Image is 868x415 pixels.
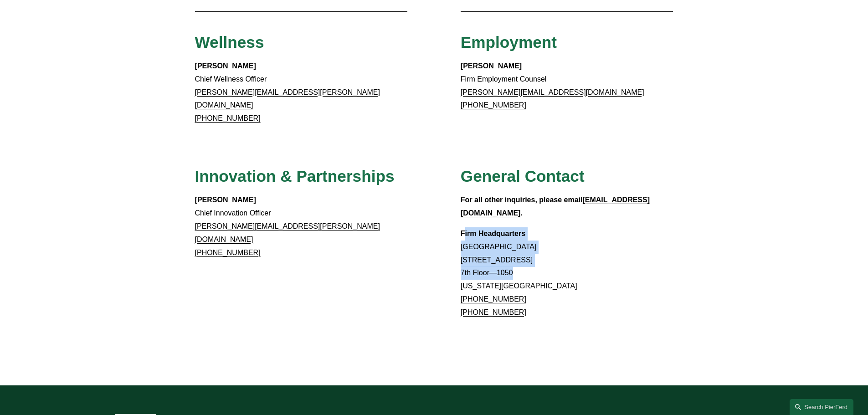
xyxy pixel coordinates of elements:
strong: Firm Headquarters [461,230,525,237]
a: [PHONE_NUMBER] [461,101,526,109]
a: Search this site [790,399,853,415]
strong: [PERSON_NAME] [461,62,522,70]
a: [PHONE_NUMBER] [195,114,261,122]
strong: . [520,209,522,217]
a: [PERSON_NAME][EMAIL_ADDRESS][DOMAIN_NAME] [461,88,644,96]
strong: [PERSON_NAME] [195,196,256,204]
p: Chief Innovation Officer [195,194,408,259]
a: [PHONE_NUMBER] [461,308,526,316]
span: Innovation & Partnerships [195,167,395,185]
strong: [PERSON_NAME] [195,62,256,70]
a: [PERSON_NAME][EMAIL_ADDRESS][PERSON_NAME][DOMAIN_NAME] [195,222,380,243]
p: [GEOGRAPHIC_DATA] [STREET_ADDRESS] 7th Floor—1050 [US_STATE][GEOGRAPHIC_DATA] [461,227,673,319]
p: Chief Wellness Officer [195,60,408,125]
span: General Contact [461,167,585,185]
a: [PHONE_NUMBER] [461,295,526,303]
span: Wellness [195,33,264,51]
a: [PHONE_NUMBER] [195,249,261,256]
span: Employment [461,33,557,51]
a: [PERSON_NAME][EMAIL_ADDRESS][PERSON_NAME][DOMAIN_NAME] [195,88,380,109]
p: Firm Employment Counsel [461,60,673,112]
strong: For all other inquiries, please email [461,196,583,204]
